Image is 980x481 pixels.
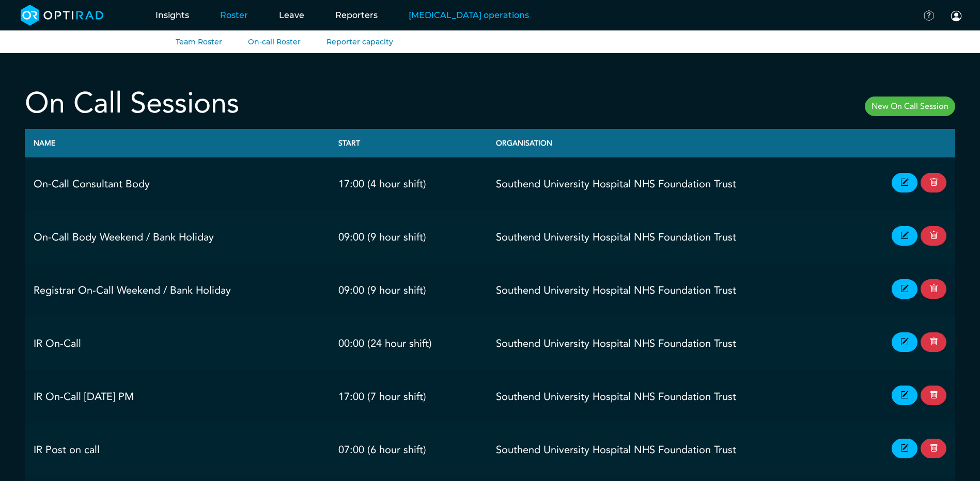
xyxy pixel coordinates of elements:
[330,211,487,264] td: 09:00 (9 hour shift)
[176,37,222,46] a: Team Roster
[487,129,853,157] th: Organisation
[330,157,487,211] td: 17:00 (4 hour shift)
[25,211,330,264] td: On-Call Body Weekend / Bank Holiday
[330,370,487,423] td: 17:00 (7 hour shift)
[330,317,487,370] td: 00:00 (24 hour shift)
[326,37,393,46] a: Reporter capacity
[25,317,330,370] td: IR On-Call
[248,37,301,46] a: On-call Roster
[25,157,330,211] td: On-Call Consultant Body
[330,264,487,317] td: 09:00 (9 hour shift)
[330,423,487,476] td: 07:00 (6 hour shift)
[25,423,330,476] td: IR Post on call
[487,211,853,264] td: Southend University Hospital NHS Foundation Trust
[487,264,853,317] td: Southend University Hospital NHS Foundation Trust
[25,129,330,157] th: Name
[25,264,330,317] td: Registrar On-Call Weekend / Bank Holiday
[487,423,853,476] td: Southend University Hospital NHS Foundation Trust
[25,370,330,423] td: IR On-Call [DATE] PM
[487,317,853,370] td: Southend University Hospital NHS Foundation Trust
[487,157,853,211] td: Southend University Hospital NHS Foundation Trust
[330,129,487,157] th: Start
[865,97,955,116] a: New On Call Session
[487,370,853,423] td: Southend University Hospital NHS Foundation Trust
[25,86,239,121] h2: On Call Sessions
[21,5,104,26] img: brand-opti-rad-logos-blue-and-white-d2f68631ba2948856bd03f2d395fb146ddc8fb01b4b6e9315ea85fa773367...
